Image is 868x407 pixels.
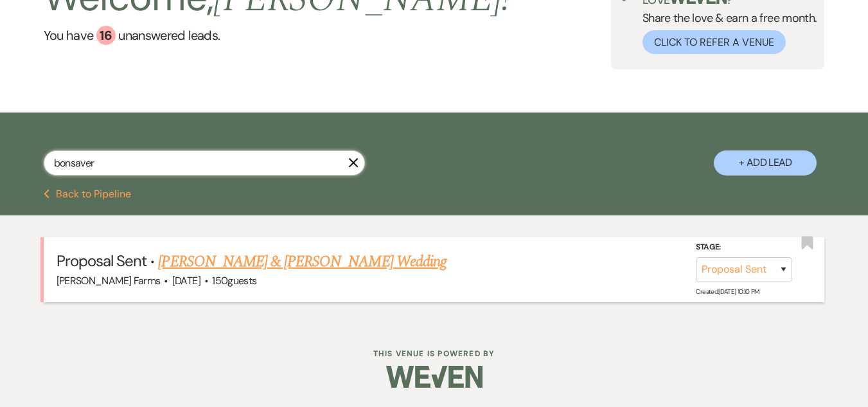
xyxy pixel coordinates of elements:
span: [DATE] [172,274,200,287]
img: Weven Logo [386,354,483,399]
a: [PERSON_NAME] & [PERSON_NAME] Wedding [158,250,446,273]
span: Created: [DATE] 10:10 PM [696,287,759,296]
div: 16 [96,26,116,45]
span: Proposal Sent [57,251,147,271]
button: Click to Refer a Venue [642,30,786,54]
input: Search by name, event date, email address or phone number [44,150,365,176]
button: + Add Lead [714,150,817,176]
button: Back to Pipeline [44,189,132,199]
label: Stage: [696,240,792,255]
a: You have 16 unanswered leads. [44,26,511,45]
span: [PERSON_NAME] Farms [57,274,161,287]
span: 150 guests [212,274,256,287]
